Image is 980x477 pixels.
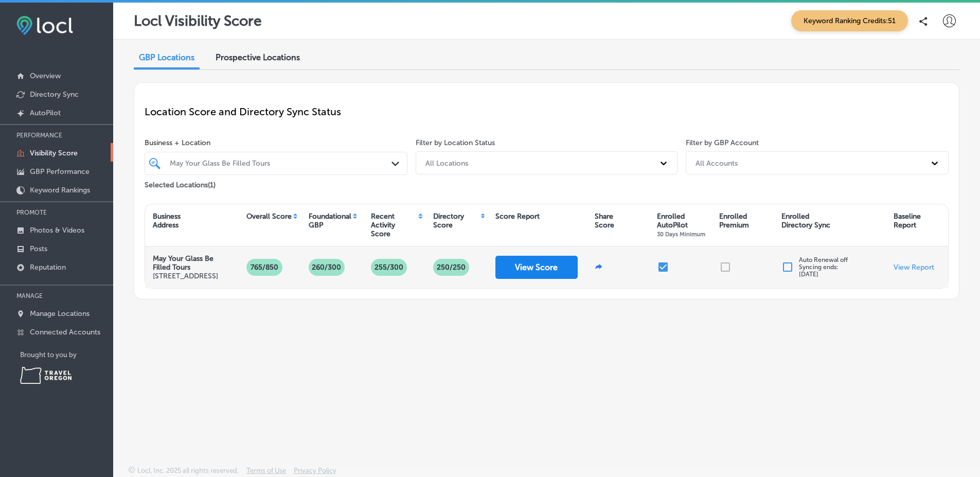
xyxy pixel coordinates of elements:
[145,105,949,118] p: Location Score and Directory Sync Status
[30,109,61,117] p: AutoPilot
[416,138,495,147] label: Filter by Location Status
[495,256,578,279] button: View Score
[686,138,759,147] label: Filter by GBP Account
[433,259,470,276] p: 250 /250
[371,212,417,238] div: Recent Activity Score
[30,328,100,337] p: Connected Accounts
[153,212,181,229] div: Business Address
[20,367,72,384] img: Travel Oregon
[30,72,61,80] p: Overview
[145,138,407,147] span: Business + Location
[30,263,66,272] p: Reputation
[433,212,479,229] div: Directory Score
[30,309,90,318] p: Manage Locations
[799,263,839,278] span: Syncing ends: [DATE]
[153,254,213,272] strong: May Your Glass Be Filled Tours
[30,186,90,195] p: Keyword Rankings
[145,176,216,189] p: Selected Locations ( 1 )
[170,159,393,168] div: May Your Glass Be Filled Tours
[719,212,749,229] div: Enrolled Premium
[309,212,351,229] div: Foundational GBP
[696,158,738,167] div: All Accounts
[657,231,705,238] span: 30 Days Minimum
[799,256,848,278] p: Auto Renewal off
[495,212,540,221] div: Score Report
[246,259,282,276] p: 765/850
[246,212,292,221] div: Overall Score
[137,467,239,474] p: Locl, Inc. 2025 all rights reserved.
[216,52,300,62] span: Prospective Locations
[139,52,194,62] span: GBP Locations
[308,259,345,276] p: 260/300
[134,12,262,29] p: Locl Visibility Score
[30,167,90,176] p: GBP Performance
[30,226,84,235] p: Photos & Videos
[16,16,73,35] img: fda3e92497d09a02dc62c9cd864e3231.png
[425,158,468,167] div: All Locations
[595,212,614,229] div: Share Score
[781,212,830,229] div: Enrolled Directory Sync
[894,263,934,272] a: View Report
[30,244,47,253] p: Posts
[153,272,231,280] p: [STREET_ADDRESS]
[370,259,407,276] p: 255/300
[30,149,78,157] p: Visibility Score
[20,351,113,359] p: Brought to you by
[657,212,705,238] div: Enrolled AutoPilot
[30,90,79,99] p: Directory Sync
[791,10,908,31] span: Keyword Ranking Credits: 51
[894,212,921,229] div: Baseline Report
